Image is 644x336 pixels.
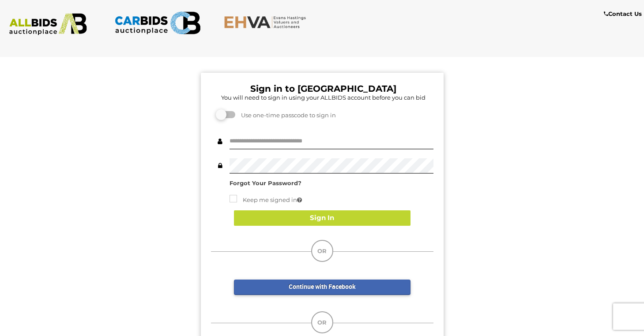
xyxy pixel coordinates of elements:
[5,13,91,35] img: ALLBIDS.com.au
[311,240,333,262] div: OR
[114,9,201,37] img: CARBIDS.com.au
[224,15,310,29] img: EHVA.com.au
[230,179,301,187] a: Forgot Your Password?
[250,83,396,94] b: Sign in to [GEOGRAPHIC_DATA]
[604,9,644,19] a: Contact Us
[237,112,336,119] span: Use one-time passcode to sign in
[311,311,333,333] div: OR
[213,94,433,101] h5: You will need to sign in using your ALLBIDS account before you can bid
[230,195,302,205] label: Keep me signed in
[234,210,411,226] button: Sign In
[234,280,411,295] a: Continue with Facebook
[604,10,642,17] b: Contact Us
